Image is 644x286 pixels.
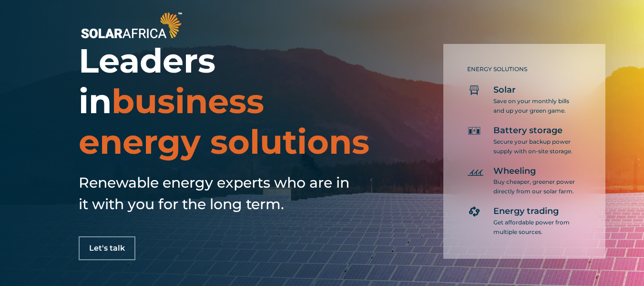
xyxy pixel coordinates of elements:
[79,236,135,260] a: Let's talk
[493,85,516,96] span: Solar
[79,41,378,162] h1: Leaders in
[79,172,355,215] h5: Renewable energy experts who are in it with you for the long term.
[89,244,125,252] span: Let's talk
[493,96,577,116] p: Save on your monthly bills and up your green game.
[493,177,577,196] p: Buy cheaper, greener power directly from our solar farm.
[467,66,577,73] h5: ENERGY SOLUTIONS
[493,125,562,137] span: Battery storage
[493,218,577,237] p: Get affordable power from multiple sources.
[79,81,369,162] span: business energy solutions
[493,137,577,156] p: Secure your backup power supply with on-site storage.
[493,166,536,177] span: Wheeling
[493,206,559,217] span: Energy trading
